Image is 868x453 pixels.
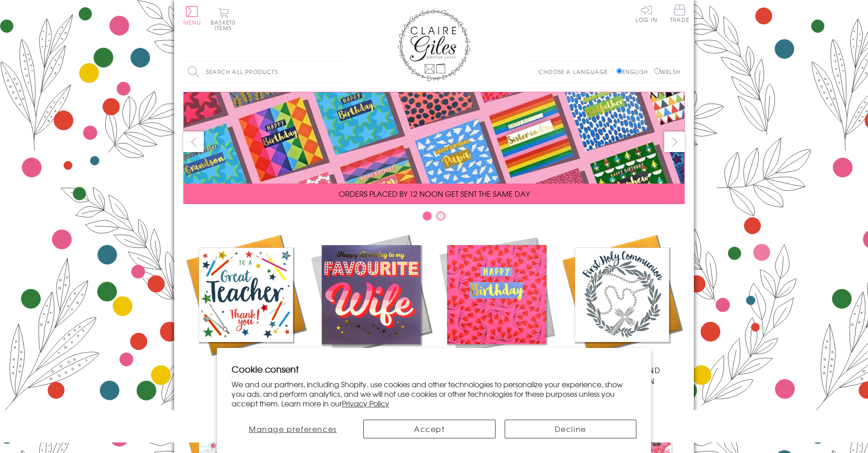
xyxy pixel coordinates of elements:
[670,5,689,24] a: Trade
[559,232,685,386] a: Communion and Confirmation
[538,68,615,76] p: Choose a language:
[183,6,201,25] button: Menu
[505,420,637,438] button: Decline
[635,5,657,22] a: Log In
[339,188,530,199] span: ORDERS PLACED BY 12 NOON GET SENT THE SAME DAY
[434,232,559,375] a: Birthdays
[215,18,236,32] span: 0 items
[342,398,389,409] a: Privacy Policy
[183,18,201,26] span: Menu
[423,211,432,221] button: Carousel Page 1 (Current Slide)
[363,420,496,438] button: Accept
[436,211,445,221] button: Carousel Page 2
[232,379,636,408] p: We and our partners, including Shopify, use cookies and other technologies to personalize your ex...
[211,7,236,31] button: Basket0 items
[616,68,622,74] input: English
[670,5,689,22] span: Trade
[664,132,685,152] button: next
[183,232,309,375] a: Academic
[249,423,337,434] span: Manage preferences
[654,68,680,76] label: Welsh
[398,9,470,81] img: Claire Giles Greetings Cards
[334,62,343,82] input: Search
[183,62,343,82] input: Search all products
[309,232,434,375] a: New Releases
[232,420,354,438] button: Manage preferences
[232,363,636,375] h2: Cookie consent
[183,211,685,225] div: Carousel Pagination
[616,68,652,76] label: English
[183,132,204,152] button: prev
[654,68,660,74] input: Welsh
